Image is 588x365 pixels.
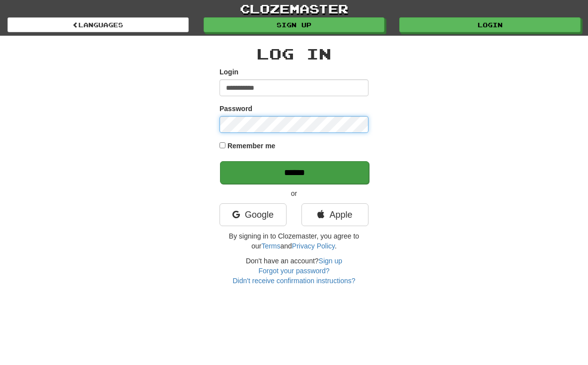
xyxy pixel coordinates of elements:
a: Sign up [204,17,385,32]
label: Password [220,104,252,114]
a: Apple [301,203,368,226]
a: Languages [7,17,189,32]
div: Don't have an account? [220,256,368,286]
a: Forgot your password? [258,267,329,275]
a: Sign up [319,257,342,265]
a: Terms [261,242,280,250]
a: Privacy Policy [292,242,335,250]
label: Login [220,67,238,77]
a: Login [399,17,581,32]
p: or [220,188,368,198]
a: Didn't receive confirmation instructions? [232,277,355,285]
p: By signing in to Clozemaster, you agree to our and . [220,231,368,251]
h2: Log In [220,46,368,62]
a: Google [220,203,287,226]
label: Remember me [227,141,276,151]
